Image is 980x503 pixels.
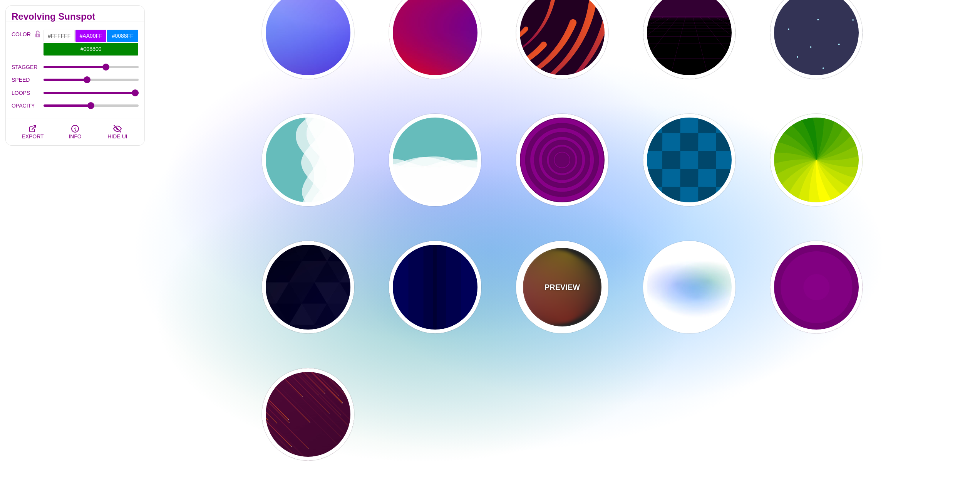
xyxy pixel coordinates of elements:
label: STAGGER [12,62,44,72]
button: blue chessboard pattern with seamless transforming loop [643,114,735,206]
h2: Revolving Sunspot [12,13,139,20]
span: HIDE UI [107,133,127,140]
button: HIDE UI [96,118,139,145]
button: INFO [54,118,96,145]
button: Color Lock [32,29,44,40]
label: OPACITY [12,101,44,111]
label: COLOR [12,29,32,56]
button: moving streaks of red gradient lines over purple background [262,368,354,461]
span: INFO [69,133,81,140]
span: EXPORT [22,133,44,140]
button: vertical flowing waves animated divider [262,114,354,206]
label: SPEED [12,75,44,85]
button: blue curtain animation effect [389,241,481,333]
button: animated sequence of ripples [516,114,608,206]
button: a pinwheel background that spins [770,114,863,206]
button: PREVIEWan oval that spins with an everchanging gradient [516,241,608,333]
button: EXPORT [12,118,54,145]
button: horizontal flowing waves animated divider [389,114,481,206]
button: a subtle prismatic blur that spins [643,241,735,333]
label: LOOPS [12,88,44,98]
button: triangle pattern then glows dark magical colors [262,241,354,333]
p: PREVIEW [544,281,580,293]
button: purple embedded circles that ripple out [770,241,863,333]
